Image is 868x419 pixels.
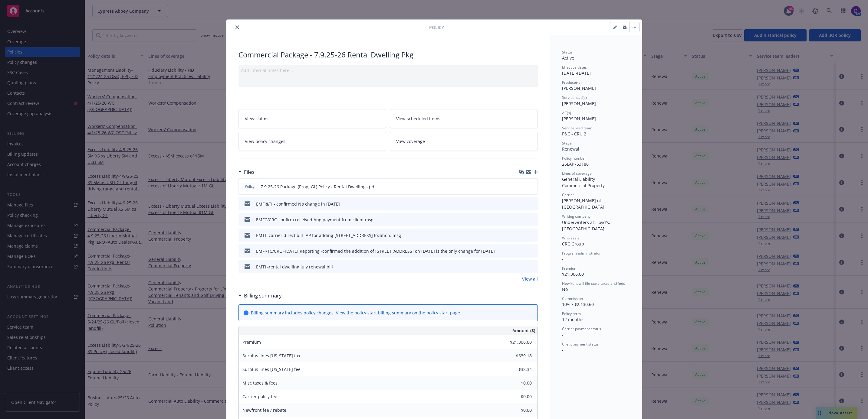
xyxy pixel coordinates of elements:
[562,85,596,91] span: [PERSON_NAME]
[520,184,525,190] button: download file
[562,281,625,286] span: Newfront will file state taxes and fees
[496,351,535,360] input: 0.00
[530,216,535,223] button: preview file
[562,55,574,61] span: Active
[242,407,286,413] span: Newfront fee / rebate
[562,176,630,182] div: General Liability
[238,132,386,151] a: View policy changes
[496,392,535,401] input: 0.00
[251,310,461,316] div: Billing summary includes policy changes. View the policy start billing summary on the .
[562,332,564,338] span: -
[234,24,241,31] button: close
[562,65,630,76] div: [DATE] - [DATE]
[496,378,535,388] input: 0.00
[562,161,589,167] span: 25LAP753186
[238,50,538,60] div: Commercial Package - 7.9.25-26 Rental Dwelling Pkg
[256,216,373,223] div: EMFC/CRC-confirm received Aug payment from client.msg
[530,232,535,239] button: preview file
[520,264,525,270] button: download file
[396,115,440,122] span: View scheduled items
[520,216,525,223] button: download file
[244,184,256,189] span: Policy
[562,256,564,262] span: -
[522,276,538,282] a: View all
[390,132,538,151] a: View coverage
[562,95,587,100] span: Service lead(s)
[562,141,572,146] span: Stage
[520,232,525,239] button: download file
[256,264,333,270] div: EMTI -rental dwelling July renewal bill
[496,365,535,374] input: 0.00
[238,168,255,176] div: Files
[261,184,376,190] span: 7.9.25-26 Package (Prop, GL) Policy - Rental Dwellings.pdf
[245,138,285,145] span: View policy changes
[238,109,386,128] a: View claims
[530,201,535,207] button: preview file
[242,380,278,386] span: Misc taxes & fees
[562,311,581,316] span: Policy term
[562,271,584,277] span: $21,306.00
[562,131,586,137] span: P&C - CRU 2
[396,138,425,145] span: View coverage
[562,251,601,256] span: Program administrator
[562,198,604,210] span: [PERSON_NAME] of [GEOGRAPHIC_DATA]
[562,110,571,115] span: AC(s)
[426,310,460,316] a: policy start page
[429,24,444,31] span: Policy
[256,201,340,207] div: EMFI&TI - confirmed No change in [DATE]
[562,182,630,189] div: Commercial Property
[562,171,592,176] span: Lines of coverage
[562,192,574,197] span: Carrier
[562,219,611,232] span: Underwriters at Lloyd's, [GEOGRAPHIC_DATA]
[562,326,601,331] span: Carrier payment status
[244,168,255,176] h3: Files
[562,125,592,131] span: Service lead team
[562,50,573,55] span: Status
[562,301,594,307] span: 10% / $2,130.60
[562,266,577,271] span: Premium
[562,342,599,347] span: Client payment status
[520,201,525,207] button: download file
[242,353,300,359] span: Surplus lines [US_STATE] tax
[241,67,535,73] div: Add internal notes here...
[530,184,535,190] button: preview file
[562,101,596,106] span: [PERSON_NAME]
[562,296,583,301] span: Commission
[242,339,261,345] span: Premium
[496,406,535,415] input: 0.00
[562,214,590,219] span: Writing company
[242,366,301,372] span: Surplus lines [US_STATE] fee
[530,248,535,254] button: preview file
[390,109,538,128] a: View scheduled items
[245,115,268,122] span: View claims
[530,264,535,270] button: preview file
[238,292,282,300] div: Billing summary
[256,232,401,239] div: EMTI -carrier direct bill -AP for adding [STREET_ADDRESS] location..msg
[562,156,586,161] span: Policy number
[562,65,587,70] span: Effective dates
[562,286,568,292] span: No
[496,338,535,347] input: 0.00
[562,146,579,152] span: Renewal
[256,248,495,254] div: EMFI/TC/CRC -[DATE] Reporting -confirmed the addition of [STREET_ADDRESS] on [DATE] is the only c...
[520,248,525,254] button: download file
[562,116,596,122] span: [PERSON_NAME]
[244,292,282,300] h3: Billing summary
[562,241,584,247] span: CRC Group
[562,80,582,85] span: Producer(s)
[242,394,277,399] span: Carrier policy fee
[562,317,584,322] span: 12 months
[512,327,535,334] span: Amount ($)
[562,347,564,353] span: -
[562,235,581,241] span: Wholesaler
